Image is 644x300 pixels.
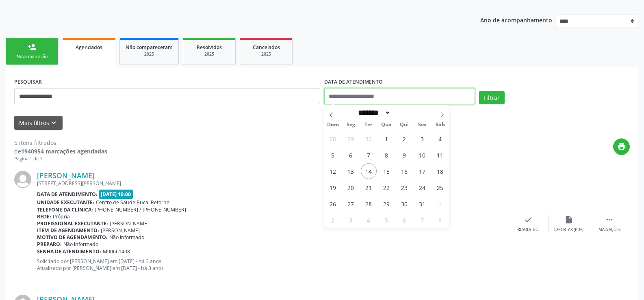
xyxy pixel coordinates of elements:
[379,196,395,212] span: Outubro 29, 2025
[391,108,418,117] input: Year
[379,179,395,195] span: Outubro 22, 2025
[361,196,377,212] span: Outubro 28, 2025
[479,91,505,105] button: Filtrar
[432,163,448,179] span: Outubro 18, 2025
[126,51,173,57] div: 2025
[37,180,508,187] div: [STREET_ADDRESS][PERSON_NAME]
[360,122,377,127] span: Ter
[343,163,359,179] span: Outubro 13, 2025
[101,227,140,234] span: [PERSON_NAME]
[431,122,449,127] span: Sáb
[12,54,52,60] div: Nova marcação
[397,196,412,212] span: Outubro 30, 2025
[432,147,448,163] span: Outubro 11, 2025
[397,179,412,195] span: Outubro 23, 2025
[197,44,222,51] span: Resolvidos
[99,190,133,199] span: [DATE] 10:00
[414,163,430,179] span: Outubro 17, 2025
[37,213,51,220] b: Rede:
[361,147,377,163] span: Outubro 7, 2025
[14,171,31,188] img: img
[325,131,341,147] span: Setembro 28, 2025
[432,212,448,228] span: Novembro 8, 2025
[361,212,377,228] span: Novembro 4, 2025
[37,191,98,198] b: Data de atendimento:
[343,131,359,147] span: Setembro 29, 2025
[21,147,107,155] strong: 1940954 marcações agendadas
[414,196,430,212] span: Outubro 31, 2025
[377,122,395,127] span: Qua
[432,196,448,212] span: Novembro 1, 2025
[325,179,341,195] span: Outubro 19, 2025
[103,248,130,255] span: M00661408
[414,212,430,228] span: Novembro 7, 2025
[395,122,413,127] span: Qui
[379,131,395,147] span: Outubro 1, 2025
[432,131,448,147] span: Outubro 4, 2025
[554,227,583,233] div: Exportar (PDF)
[342,122,360,127] span: Seg
[413,122,431,127] span: Sex
[361,163,377,179] span: Outubro 14, 2025
[246,51,286,57] div: 2025
[14,116,63,130] button: Mais filtroskeyboard_arrow_down
[343,212,359,228] span: Novembro 3, 2025
[325,163,341,179] span: Outubro 12, 2025
[397,163,412,179] span: Outubro 16, 2025
[14,138,107,147] div: 5 itens filtrados
[95,206,186,213] span: [PHONE_NUMBER] / [PHONE_NUMBER]
[379,163,395,179] span: Outubro 15, 2025
[414,131,430,147] span: Outubro 3, 2025
[397,212,412,228] span: Novembro 6, 2025
[356,108,391,117] select: Month
[397,147,412,163] span: Outubro 9, 2025
[37,234,108,241] b: Motivo de agendamento:
[76,44,102,51] span: Agendados
[53,213,70,220] span: Própria
[189,51,230,57] div: 2025
[37,171,95,180] a: [PERSON_NAME]
[598,227,620,233] div: Mais ações
[37,220,108,227] b: Profissional executante:
[613,138,630,155] button: print
[379,147,395,163] span: Outubro 8, 2025
[343,196,359,212] span: Outubro 27, 2025
[109,234,144,241] span: Não informado
[37,227,99,234] b: Item de agendamento:
[564,215,573,224] i: insert_drive_file
[518,227,538,233] div: Resolvido
[343,179,359,195] span: Outubro 20, 2025
[37,258,508,272] p: Solicitado por [PERSON_NAME] em [DATE] - há 3 anos Atualizado por [PERSON_NAME] em [DATE] - há 3 ...
[49,119,58,127] i: keyboard_arrow_down
[361,131,377,147] span: Setembro 30, 2025
[617,142,626,151] i: print
[325,196,341,212] span: Outubro 26, 2025
[397,131,412,147] span: Outubro 2, 2025
[480,15,552,25] p: Ano de acompanhamento
[37,248,101,255] b: Senha de atendimento:
[28,43,37,52] div: person_add
[605,215,614,224] i: 
[110,220,149,227] span: [PERSON_NAME]
[324,122,342,127] span: Dom
[524,215,533,224] i: check
[324,76,383,88] label: DATA DE ATENDIMENTO
[253,44,280,51] span: Cancelados
[14,147,107,155] div: de
[37,241,62,248] b: Preparo:
[414,179,430,195] span: Outubro 24, 2025
[325,147,341,163] span: Outubro 5, 2025
[414,147,430,163] span: Outubro 10, 2025
[343,147,359,163] span: Outubro 6, 2025
[325,212,341,228] span: Novembro 2, 2025
[96,199,169,206] span: Centro de Saude Bucal Retorno
[63,241,98,248] span: Não informado
[37,206,93,213] b: Telefone da clínica:
[14,155,107,162] div: Página 1 de 1
[379,212,395,228] span: Novembro 5, 2025
[432,179,448,195] span: Outubro 25, 2025
[126,44,173,51] span: Não compareceram
[361,179,377,195] span: Outubro 21, 2025
[37,199,94,206] b: Unidade executante:
[14,76,42,88] label: PESQUISAR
